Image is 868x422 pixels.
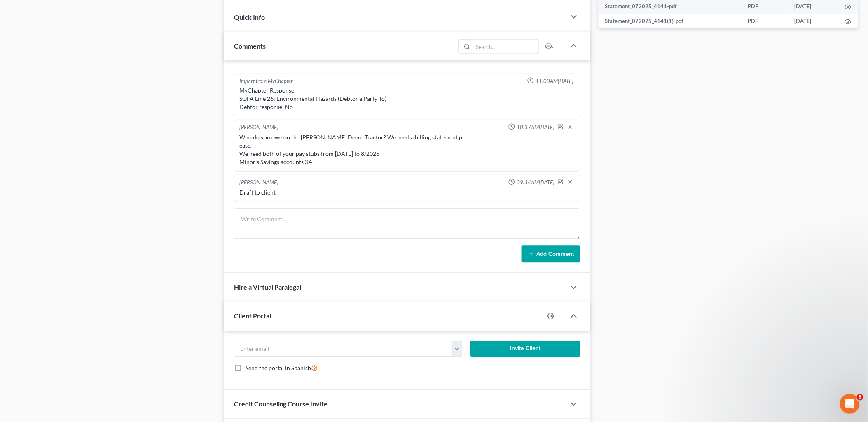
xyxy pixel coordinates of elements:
[246,365,311,372] span: Send the portal in Spanish
[840,394,860,414] iframe: Intercom live chat
[239,86,576,111] div: MyChapter Response: SOFA Line 26: Environmental Hazards (Debtor a Party To) Debtor response: No
[234,312,271,320] span: Client Portal
[239,77,293,85] div: Import from MyChapter
[473,40,539,54] input: Search...
[234,400,328,408] span: Credit Counseling Course Invite
[517,179,554,186] span: 09:34AM[DATE]
[788,14,838,29] td: [DATE]
[536,77,573,85] span: 11:00AM[DATE]
[742,14,788,29] td: PDF
[234,283,302,291] span: Hire a Virtual Paralegal
[857,394,863,401] span: 8
[234,341,452,357] input: Enter email
[239,179,278,187] div: [PERSON_NAME]
[239,133,576,166] div: Who do you owe on the [PERSON_NAME] Deere Tractor? We need a billing statement pl ease. We need b...
[522,246,580,263] button: Add Comment
[234,13,265,21] span: Quick Info
[599,14,742,29] td: Statement_072025_4141(1)-pdf
[239,123,278,132] div: [PERSON_NAME]
[234,42,266,50] span: Comments
[239,188,576,197] div: Draft to client
[517,123,554,131] span: 10:37AM[DATE]
[470,341,580,357] button: Invite Client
